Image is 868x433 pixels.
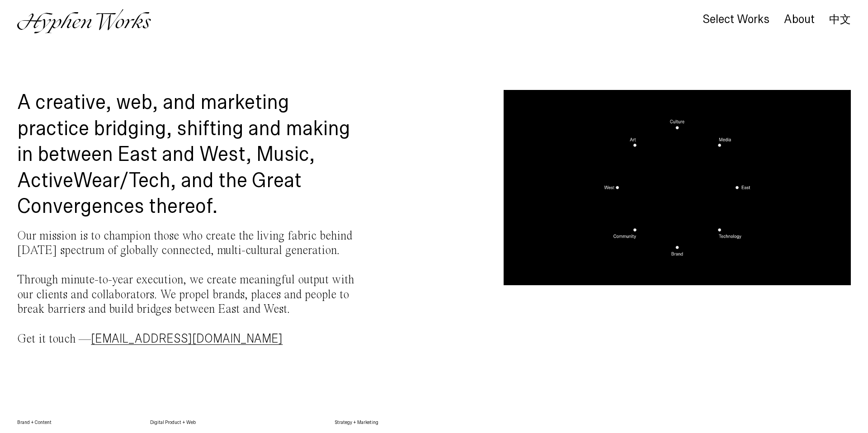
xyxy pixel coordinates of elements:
[784,15,815,25] a: About
[504,90,851,285] video: Your browser does not support the video tag.
[150,419,292,426] h6: Digital Product + Web
[17,90,364,220] h1: A creative, web, and marketing practice bridging, shifting and making in between East and West, M...
[784,13,815,26] div: About
[703,15,769,25] a: Select Works
[703,13,769,26] div: Select Works
[91,333,283,345] a: [EMAIL_ADDRESS][DOMAIN_NAME]
[17,9,151,33] img: Hyphen Works
[17,229,364,347] p: Our mission is to champion those who create the living fabric behind [DATE] spectrum of globally ...
[829,14,851,24] a: 中文
[335,419,467,426] h6: Strategy + Marketing
[17,419,107,426] h6: Brand + Content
